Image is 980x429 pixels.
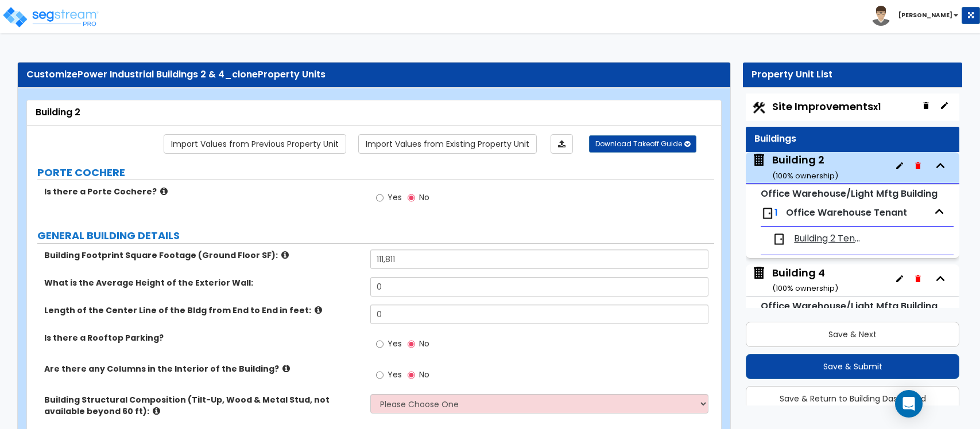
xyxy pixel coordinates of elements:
[376,338,384,350] input: Yes
[36,106,712,119] div: Building 2
[746,386,959,411] button: Save & Return to Building Dashboard
[408,338,415,350] input: No
[282,364,290,373] i: click for more info!
[44,305,362,316] label: Length of the Center Line of the Bldg from End to End in feet:
[388,192,402,203] span: Yes
[164,134,346,154] a: Import the dynamic attribute values from previous properties.
[408,369,415,381] input: No
[419,338,429,349] span: No
[752,153,838,182] span: Building 2
[752,266,838,295] span: Building 4
[772,99,881,114] span: Site Improvements
[388,369,402,380] span: Yes
[752,266,766,280] img: building.svg
[419,192,429,203] span: No
[774,206,778,219] span: 1
[752,153,766,167] img: building.svg
[752,100,766,115] img: Construction.png
[551,134,573,154] a: Import the dynamic attributes value through Excel sheet
[2,6,99,29] img: logo_pro_r.png
[761,299,938,313] small: Office Warehouse/Light Mftg Building
[898,11,952,19] b: [PERSON_NAME]
[408,192,415,204] input: No
[388,338,402,349] span: Yes
[772,153,838,182] div: Building 2
[160,187,168,196] i: click for more info!
[895,390,923,418] div: Open Intercom Messenger
[772,232,786,246] img: door.png
[772,170,838,181] small: ( 100 % ownership)
[419,369,429,380] span: No
[772,283,838,294] small: ( 100 % ownership)
[772,266,838,295] div: Building 4
[44,249,362,261] label: Building Footprint Square Footage (Ground Floor SF):
[376,192,384,204] input: Yes
[794,232,866,245] span: Building 2 Tenant
[281,251,289,259] i: click for more info!
[873,101,881,113] small: x1
[44,186,362,197] label: Is there a Porte Cochere?
[26,68,722,81] div: Customize Property Units
[376,369,384,381] input: Yes
[44,363,362,375] label: Are there any Columns in the Interior of the Building?
[786,206,907,219] span: Office Warehouse Tenant
[37,228,714,243] label: GENERAL BUILDING DETAILS
[315,306,322,314] i: click for more info!
[595,139,682,149] span: Download Takeoff Guide
[871,6,891,26] img: avatar.png
[746,322,959,347] button: Save & Next
[78,68,258,81] span: Power Industrial Buildings 2 & 4_clone
[754,132,951,146] div: Buildings
[761,187,938,200] small: Office Warehouse/Light Mftg Building
[44,277,362,288] label: What is the Average Height of the Exterior Wall:
[752,68,954,81] div: Property Unit List
[44,394,362,417] label: Building Structural Composition (Tilt-Up, Wood & Metal Stud, not available beyond 60 ft):
[44,332,362,344] label: Is there a Rooftop Parking?
[746,354,959,379] button: Save & Submit
[589,135,696,153] button: Download Takeoff Guide
[37,165,714,180] label: PORTE COCHERE
[761,206,774,220] img: door.png
[358,134,537,154] a: Import the dynamic attribute values from existing properties.
[153,407,160,415] i: click for more info!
